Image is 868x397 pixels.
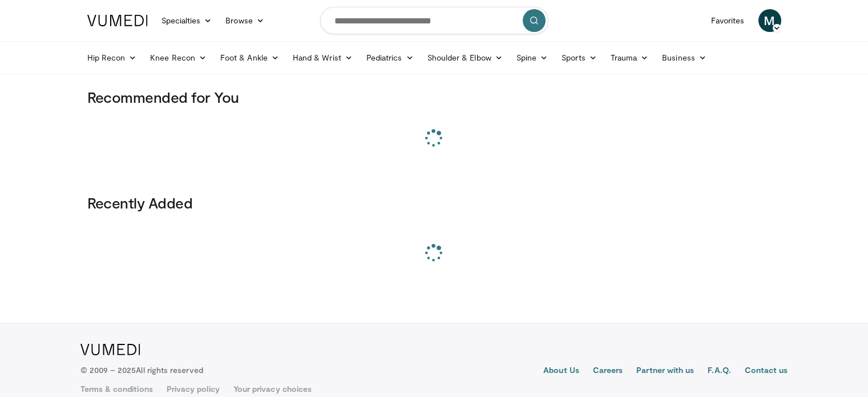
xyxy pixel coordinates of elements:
a: Business [655,46,713,69]
a: Hip Recon [80,46,144,69]
a: Browse [219,9,271,32]
h3: Recently Added [87,194,781,212]
a: Contact us [745,364,788,378]
a: F.A.Q. [708,364,730,378]
a: Knee Recon [143,46,213,69]
h3: Recommended for You [87,88,781,106]
a: Pediatrics [360,46,421,69]
a: M [758,9,781,32]
input: Search topics, interventions [320,7,548,34]
p: © 2009 – 2025 [80,364,203,376]
a: About Us [543,364,579,378]
a: Privacy policy [167,383,220,395]
a: Favorites [704,9,752,32]
a: Sports [555,46,604,69]
img: VuMedi Logo [87,15,148,26]
a: Terms & conditions [80,383,153,395]
a: Spine [510,46,555,69]
a: Careers [593,364,623,378]
a: Trauma [604,46,656,69]
a: Partner with us [636,364,694,378]
a: Hand & Wrist [286,46,360,69]
a: Shoulder & Elbow [421,46,510,69]
a: Specialties [155,9,219,32]
img: VuMedi Logo [80,344,140,355]
a: Foot & Ankle [213,46,286,69]
span: All rights reserved [136,365,203,375]
a: Your privacy choices [233,383,312,395]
